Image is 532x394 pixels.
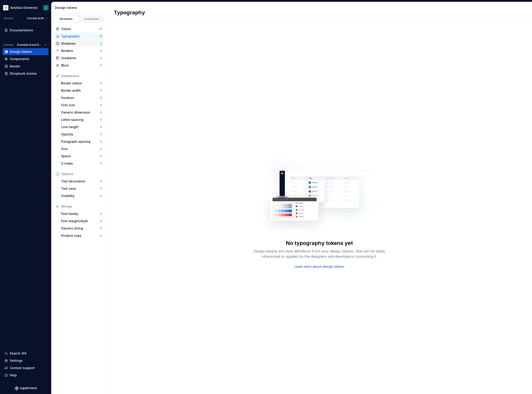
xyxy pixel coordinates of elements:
div: Product copy [61,233,100,238]
div: 0 [100,162,102,165]
a: Text case0 [59,185,104,192]
div: Options [61,172,102,176]
svg: Supernova Logo [15,386,37,390]
div: Visibility [61,194,100,198]
div: 0 [100,81,102,85]
div: Astellas Elements [10,6,38,10]
h2: Typography [114,9,145,16]
div: Opacity [61,132,100,136]
div: Components [10,57,29,61]
div: Duration [61,96,100,100]
div: Blurs [61,63,100,68]
a: Assets [3,63,49,70]
div: Paragraph spacing [61,139,100,144]
img: b2369ad3-f38c-46c1-b2a2-f2452fdbdcd2.png [3,5,8,10]
div: Collections [81,17,103,21]
a: Storybook stories [3,70,49,77]
a: Generic dimension0 [59,109,104,116]
div: Text case [61,186,100,191]
div: 0 [100,118,102,121]
div: Border width [61,88,100,93]
div: 0 [100,103,102,107]
div: Border radius [61,81,100,85]
div: 0 [100,180,102,183]
div: Search ⌘K [10,351,26,356]
div: Font size [61,103,100,107]
a: Borders0 [54,47,104,54]
div: All tokens [55,17,77,21]
a: Blurs0 [54,62,104,69]
div: Design tokens [10,49,32,54]
div: 0 [100,64,102,67]
a: Text decoration0 [59,178,104,185]
div: Contact support [10,366,35,370]
div: Settings [10,358,23,363]
div: Storybook stories [10,71,37,76]
a: Font weight/style0 [59,218,104,225]
a: Settings [3,357,49,364]
div: Colors [61,27,99,31]
div: 0 [100,89,102,92]
div: 0 [100,49,102,53]
a: Line height0 [59,123,104,131]
div: 0 [100,125,102,129]
button: Astellas ElementsJ [1,3,50,12]
div: 0 [100,194,102,198]
div: 0 [100,96,102,100]
div: 0 [100,227,102,230]
div: Font weight/style [61,219,100,223]
div: Design tokens are style definitions from your design system, that can be easily referenced or app... [249,248,390,259]
div: Documentation [10,28,33,32]
div: Dimensions [61,74,102,78]
div: Z-index [61,161,100,166]
div: 0 [100,219,102,223]
div: Space [61,154,100,158]
div: Letter spacing [61,117,100,122]
div: Text decoration [61,179,100,184]
div: 0 [100,187,102,190]
a: Border radius0 [59,80,104,87]
span: Current draft [27,17,44,20]
a: Documentation [3,27,49,34]
div: Gradients [61,56,100,60]
div: Strings [61,204,102,209]
div: Assets [10,64,20,68]
div: Dataset [4,43,14,47]
div: 0 [100,147,102,151]
a: Font size0 [59,102,104,109]
a: Components [3,55,49,63]
div: 41 [99,27,102,31]
div: No typography tokens yet [286,240,353,247]
div: 0 [100,140,102,143]
a: Border width0 [59,87,104,94]
a: Visibility0 [59,192,104,199]
a: Colors41 [54,25,104,32]
div: Font family [61,212,100,216]
div: 0 [100,42,102,45]
div: Generic string [61,226,100,231]
div: 0 [100,133,102,136]
div: 0 [100,111,102,114]
div: Typography [61,34,100,38]
button: Contact support [3,364,49,371]
div: 0 [100,234,102,237]
a: Generic string0 [59,225,104,232]
button: Example brand ([GEOGRAPHIC_DATA]) [15,42,49,48]
div: Help [10,373,17,377]
div: Version [4,17,14,20]
a: Shadows0 [54,40,104,47]
div: Shadows [61,41,100,46]
div: Line height [61,125,100,129]
a: Learn more about design tokens [294,264,344,269]
a: Paragraph spacing0 [59,138,104,145]
a: Typography0 [54,33,104,40]
a: Space0 [59,153,104,160]
div: 4 [100,56,102,60]
div: 0 [100,212,102,216]
a: Letter spacing0 [59,116,104,123]
button: Current draft [25,15,49,21]
a: Gradients4 [54,55,104,62]
span: Example brand ([GEOGRAPHIC_DATA]) [17,43,43,47]
a: Opacity0 [59,131,104,138]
